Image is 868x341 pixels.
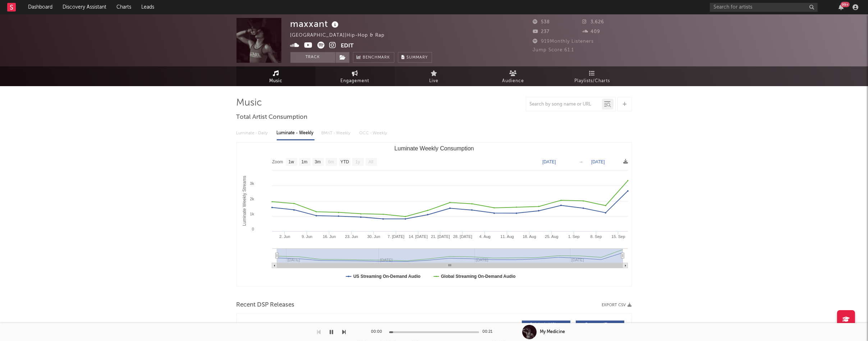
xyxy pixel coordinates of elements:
[353,274,421,279] text: US Streaming On-Demand Audio
[533,29,550,34] span: 237
[290,52,335,63] button: Track
[236,301,295,309] span: Recent DSP Releases
[345,234,358,239] text: 23. Jun
[523,234,536,239] text: 18. Aug
[252,227,254,231] text: 0
[367,234,380,239] text: 30. Jun
[363,53,390,62] span: Benchmark
[279,234,290,239] text: 2. Jun
[340,160,349,165] text: YTD
[839,4,844,10] button: 99+
[355,160,360,165] text: 1y
[710,3,818,12] input: Search for artists
[301,160,307,165] text: 1m
[582,20,604,24] span: 3,626
[591,159,605,164] text: [DATE]
[542,159,556,164] text: [DATE]
[328,160,334,165] text: 6m
[568,234,579,239] text: 1. Sep
[236,113,308,122] span: Total Artist Consumption
[323,234,336,239] text: 16. Jun
[574,77,610,85] span: Playlists/Charts
[314,160,321,165] text: 3m
[533,20,550,24] span: 538
[353,52,394,63] a: Benchmark
[242,176,247,226] text: Luminate Weekly Streams
[250,197,254,201] text: 2k
[553,66,632,86] a: Playlists/Charts
[545,234,558,239] text: 25. Aug
[316,66,395,86] a: Engagement
[290,18,341,30] div: maxxant
[407,56,428,60] span: Summary
[479,234,490,239] text: 4. Aug
[288,160,294,165] text: 1w
[602,303,632,307] button: Export CSV
[533,39,594,44] span: 919 Monthly Listeners
[341,77,369,85] span: Engagement
[579,159,583,164] text: →
[502,77,524,85] span: Audience
[341,42,354,51] button: Edit
[611,234,625,239] text: 15. Sep
[590,234,602,239] text: 8. Sep
[371,328,386,336] div: 00:00
[526,102,602,107] input: Search by song name or URL
[431,234,450,239] text: 21. [DATE]
[474,66,553,86] a: Audience
[368,160,373,165] text: All
[236,66,316,86] a: Music
[302,234,312,239] text: 9. Jun
[841,2,850,7] div: 99 +
[522,321,570,330] button: Originals(49)
[430,77,439,85] span: Live
[237,143,632,286] svg: Luminate Weekly Consumption
[250,212,254,216] text: 1k
[500,234,514,239] text: 11. Aug
[441,274,515,279] text: Global Streaming On-Demand Audio
[540,329,565,335] div: My Medicine
[453,234,472,239] text: 28. [DATE]
[272,160,283,165] text: Zoom
[277,127,314,139] div: Luminate - Weekly
[290,31,393,40] div: [GEOGRAPHIC_DATA] | Hip-hop & Rap
[398,52,432,63] button: Summary
[533,48,574,52] span: Jump Score: 61.1
[394,145,474,151] text: Luminate Weekly Consumption
[250,181,254,186] text: 3k
[483,328,497,336] div: 00:21
[409,234,428,239] text: 14. [DATE]
[387,234,404,239] text: 7. [DATE]
[576,321,624,330] button: Features(7)
[582,29,600,34] span: 409
[395,66,474,86] a: Live
[269,77,283,85] span: Music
